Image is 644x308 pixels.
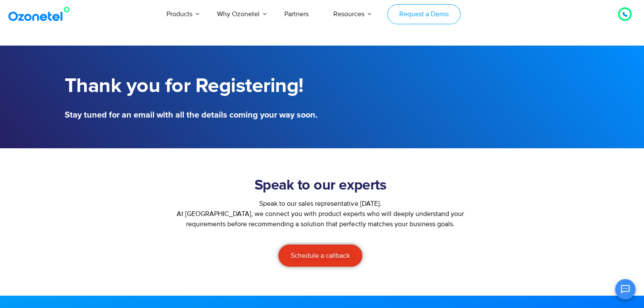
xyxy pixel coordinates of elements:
[169,177,472,194] h2: Speak to our experts
[65,111,318,119] h5: Stay tuned for an email with all the details coming your way soon.
[278,245,362,267] a: Schedule a callback
[65,75,318,98] h1: Thank you for Registering!
[615,279,635,299] button: Open chat
[169,199,472,209] div: Speak to our sales representative [DATE].
[291,252,350,259] span: Schedule a callback
[387,4,460,24] a: Request a Demo
[169,209,472,229] p: At [GEOGRAPHIC_DATA], we connect you with product experts who will deeply understand your require...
